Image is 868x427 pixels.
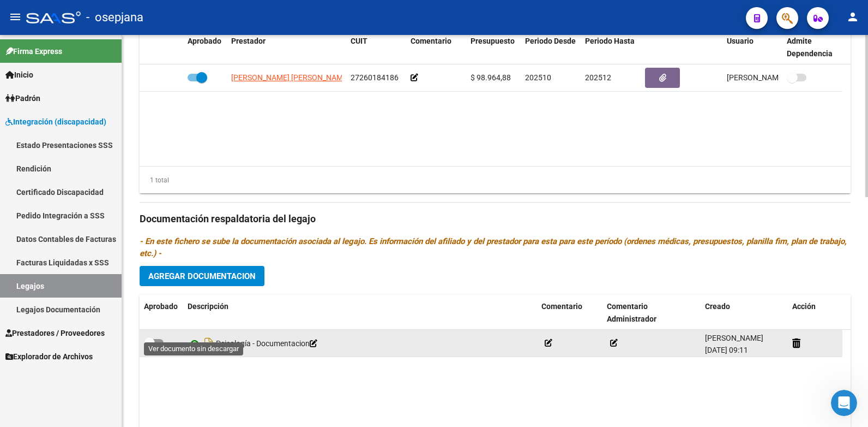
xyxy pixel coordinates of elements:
span: [PERSON_NAME] [DATE] [727,73,812,82]
span: Explorador de Archivos [5,351,93,363]
datatable-header-cell: Prestador [227,29,346,66]
span: Integración (discapacidad) [5,116,106,128]
span: [PERSON_NAME] [PERSON_NAME] [231,73,349,82]
span: Comentario Administrador [607,302,656,323]
datatable-header-cell: CUIT [346,29,406,66]
span: 202512 [585,73,611,82]
span: Padrón [5,92,40,104]
datatable-header-cell: Comentario Administrador [602,295,701,331]
iframe: Intercom live chat [831,390,857,416]
span: Aprobado [144,302,178,311]
datatable-header-cell: Periodo Desde [521,29,581,66]
span: Prestador [231,37,266,45]
span: Admite Dependencia [787,37,833,58]
span: Firma Express [5,45,62,57]
span: Periodo Hasta [585,37,635,45]
datatable-header-cell: Creado [701,295,788,331]
span: Agregar Documentacion [148,271,256,281]
h3: Documentación respaldatoria del legajo [140,211,851,227]
span: Descripción [188,302,228,311]
datatable-header-cell: Comentario [406,29,466,66]
datatable-header-cell: Usuario [722,29,782,66]
span: Prestadores / Proveedores [5,327,105,339]
button: Agregar Documentacion [140,266,264,286]
span: 202510 [525,73,551,82]
datatable-header-cell: Admite Dependencia [782,29,842,66]
span: - osepjana [86,5,143,29]
span: Comentario [541,302,582,311]
datatable-header-cell: Aprobado [183,29,227,66]
mat-icon: person [846,10,859,23]
span: [DATE] 09:11 [705,346,748,354]
span: Periodo Desde [525,37,576,45]
span: CUIT [351,37,367,45]
datatable-header-cell: Comentario [537,295,602,331]
datatable-header-cell: Acción [788,295,842,331]
datatable-header-cell: Aprobado [140,295,183,331]
span: 27260184186 [351,73,399,82]
i: Descargar documento [202,335,216,352]
span: $ 98.964,88 [471,73,511,82]
datatable-header-cell: Periodo Hasta [581,29,641,66]
span: Inicio [5,69,33,81]
span: Presupuesto [471,37,515,45]
span: Acción [792,302,816,311]
span: Creado [705,302,730,311]
datatable-header-cell: Descripción [183,295,537,331]
datatable-header-cell: Presupuesto [466,29,521,66]
span: Usuario [727,37,754,45]
i: - En este fichero se sube la documentación asociada al legajo. Es información del afiliado y del ... [140,236,847,258]
span: [PERSON_NAME] [705,334,763,342]
span: Comentario [411,37,451,45]
div: Psicología - Documentacion [188,335,533,352]
mat-icon: menu [9,10,22,23]
span: Aprobado [188,37,221,45]
div: 1 total [140,174,169,186]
